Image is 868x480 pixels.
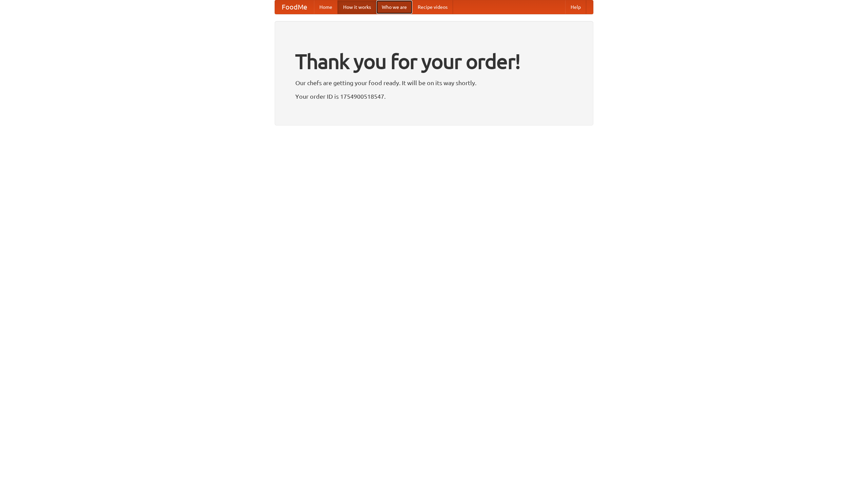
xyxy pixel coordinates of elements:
[314,0,338,14] a: Home
[565,0,586,14] a: Help
[295,78,573,88] p: Our chefs are getting your food ready. It will be on its way shortly.
[338,0,376,14] a: How it works
[275,0,314,14] a: FoodMe
[376,0,412,14] a: Who we are
[412,0,453,14] a: Recipe videos
[295,91,573,101] p: Your order ID is 1754900518547.
[295,45,573,78] h1: Thank you for your order!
